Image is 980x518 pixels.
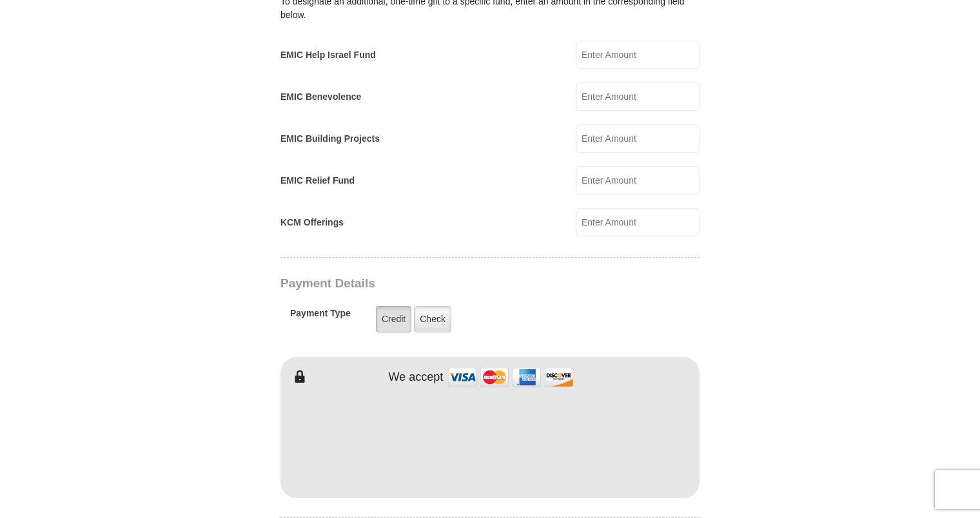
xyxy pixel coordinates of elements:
label: EMIC Building Projects [280,132,380,146]
h5: Payment Type [290,308,351,325]
label: Check [414,306,451,332]
label: EMIC Relief Fund [280,174,355,187]
h4: We accept [389,370,444,385]
label: KCM Offerings [280,216,344,229]
label: EMIC Help Israel Fund [280,48,376,62]
h3: Payment Details [280,276,609,291]
img: credit cards accepted [446,363,575,391]
input: Enter Amount [576,41,700,69]
input: Enter Amount [576,166,700,195]
label: Credit [376,306,411,332]
input: Enter Amount [576,82,700,111]
input: Enter Amount [576,208,700,236]
label: EMIC Benevolence [280,90,361,104]
input: Enter Amount [576,124,700,153]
